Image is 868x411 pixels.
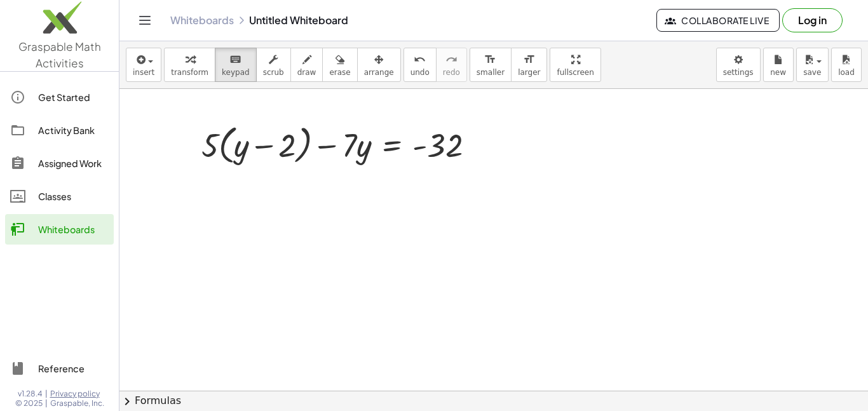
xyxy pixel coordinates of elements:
[18,39,101,70] span: Graspable Math Activities
[38,123,109,138] div: Activity Bank
[445,52,458,67] i: redo
[5,115,114,145] a: Activity Bank
[171,68,208,77] span: transform
[803,68,821,77] span: save
[215,48,257,82] button: keyboardkeypad
[45,389,48,399] span: |
[357,48,401,82] button: arrange
[656,9,780,32] button: Collaborate Live
[5,82,114,112] a: Get Started
[723,68,754,77] span: settings
[523,52,535,67] i: format_size
[770,68,786,77] span: new
[477,68,505,77] span: smaller
[436,48,467,82] button: redoredo
[511,48,547,82] button: format_sizelarger
[263,68,284,77] span: scrub
[5,214,114,245] a: Whiteboards
[290,48,323,82] button: draw
[716,48,761,82] button: settings
[256,48,291,82] button: scrub
[38,222,109,237] div: Whiteboards
[838,68,855,77] span: load
[45,398,48,408] span: |
[135,10,155,30] button: Toggle navigation
[119,391,868,411] button: chevron_rightFormulas
[667,15,769,26] span: Collaborate Live
[222,68,250,77] span: keypad
[133,68,154,77] span: insert
[119,394,135,409] span: chevron_right
[470,48,512,82] button: format_sizesmaller
[410,68,430,77] span: undo
[15,398,43,408] span: © 2025
[50,389,104,399] a: Privacy policy
[403,48,437,82] button: undoundo
[763,48,794,82] button: new
[557,68,593,77] span: fullscreen
[38,361,109,376] div: Reference
[550,48,600,82] button: fullscreen
[364,68,394,77] span: arrange
[5,181,114,212] a: Classes
[164,48,215,82] button: transform
[329,68,350,77] span: erase
[5,353,114,384] a: Reference
[831,48,862,82] button: load
[38,189,109,204] div: Classes
[443,68,460,77] span: redo
[18,389,43,399] span: v1.28.4
[297,68,316,77] span: draw
[518,68,540,77] span: larger
[126,48,161,82] button: insert
[796,48,829,82] button: save
[782,8,843,32] button: Log in
[484,52,496,67] i: format_size
[38,90,109,105] div: Get Started
[50,398,104,408] span: Graspable, Inc.
[322,48,357,82] button: erase
[170,14,234,27] a: Whiteboards
[38,156,109,171] div: Assigned Work
[414,52,426,67] i: undo
[5,148,114,179] a: Assigned Work
[229,52,241,67] i: keyboard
